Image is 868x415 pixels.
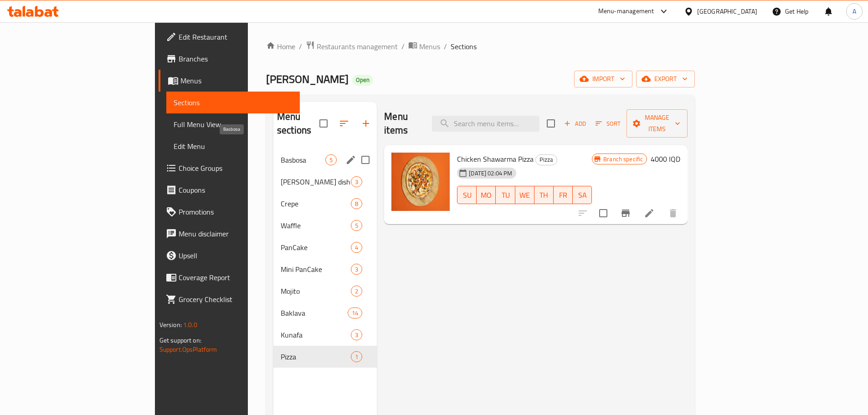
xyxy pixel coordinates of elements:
[351,198,362,209] div: items
[281,220,351,231] span: Waffle
[627,109,688,138] button: Manage items
[183,319,197,331] span: 1.0.0
[273,324,377,346] div: Kunafa3
[596,118,621,129] span: Sort
[600,155,647,164] span: Branch specific
[408,41,440,52] a: Menus
[598,6,654,17] div: Menu-management
[590,117,627,131] span: Sort items
[179,294,293,305] span: Grocery Checklist
[348,309,362,318] span: 14
[159,70,300,92] a: Menus
[457,186,477,204] button: SU
[560,117,590,131] span: Add item
[281,264,351,275] div: Mini PanCake
[281,242,351,253] div: PanCake
[355,113,377,134] button: Add section
[432,116,539,132] input: search
[351,176,362,187] div: items
[581,73,625,85] span: import
[615,202,637,224] button: Branch-specific-item
[159,179,300,201] a: Coupons
[174,97,293,108] span: Sections
[159,48,300,70] a: Branches
[179,31,293,42] span: Edit Restaurant
[515,186,534,204] button: WE
[159,223,300,245] a: Menu disclaimer
[651,153,680,165] h6: 4000 IQD
[465,169,516,178] span: [DATE] 02:04 PM
[273,171,377,193] div: [PERSON_NAME] dish3
[496,186,515,204] button: TU
[519,189,531,202] span: WE
[273,280,377,302] div: Mojito2
[574,71,632,87] button: import
[179,184,293,195] span: Coupons
[266,41,695,52] nav: breadcrumb
[166,113,300,135] a: Full Menu View
[662,202,684,224] button: delete
[401,41,405,52] li: /
[273,215,377,236] div: Waffle5
[594,204,613,223] span: Select to update
[593,117,623,131] button: Sort
[538,189,550,202] span: TH
[351,287,362,296] span: 2
[273,346,377,368] div: Pizza1
[351,351,362,362] div: items
[159,319,182,331] span: Version:
[281,176,351,187] div: Furfuri dish
[535,154,557,165] div: Pizza
[560,117,590,131] button: Add
[166,92,300,113] a: Sections
[351,220,362,231] div: items
[281,198,351,209] span: Crepe
[352,75,373,86] div: Open
[281,329,351,340] span: Kunafa
[325,154,337,165] div: items
[179,206,293,217] span: Promotions
[636,71,695,87] button: export
[352,76,373,84] span: Open
[573,186,592,204] button: SA
[643,73,688,85] span: export
[351,286,362,297] div: items
[326,156,336,164] span: 5
[384,110,421,137] h2: Menu items
[273,236,377,258] div: PanCake4
[477,186,496,204] button: MO
[557,189,569,202] span: FR
[174,119,293,130] span: Full Menu View
[174,141,293,152] span: Edit Menu
[281,307,348,318] span: Baklava
[351,331,362,339] span: 3
[166,135,300,157] a: Edit Menu
[644,208,655,219] a: Edit menu item
[351,329,362,340] div: items
[266,69,349,89] span: [PERSON_NAME]
[541,114,560,133] span: Select section
[159,26,300,48] a: Edit Restaurant
[281,176,351,187] span: [PERSON_NAME] dish
[281,154,325,165] span: Basbosa
[351,265,362,274] span: 3
[179,272,293,283] span: Coverage Report
[273,145,377,371] nav: Menu sections
[351,353,362,361] span: 1
[457,152,534,166] span: Chicken Shawarma Pizza
[391,153,450,211] img: Chicken Shawarma Pizza
[314,114,333,133] span: Select all sections
[536,154,557,165] span: Pizza
[634,112,680,135] span: Manage items
[273,258,377,280] div: Mini PanCake3
[348,307,362,318] div: items
[281,286,351,297] span: Mojito
[451,41,477,52] span: Sections
[273,302,377,324] div: Baklava14
[351,178,362,186] span: 3
[306,41,398,52] a: Restaurants management
[179,163,293,174] span: Choice Groups
[179,250,293,261] span: Upsell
